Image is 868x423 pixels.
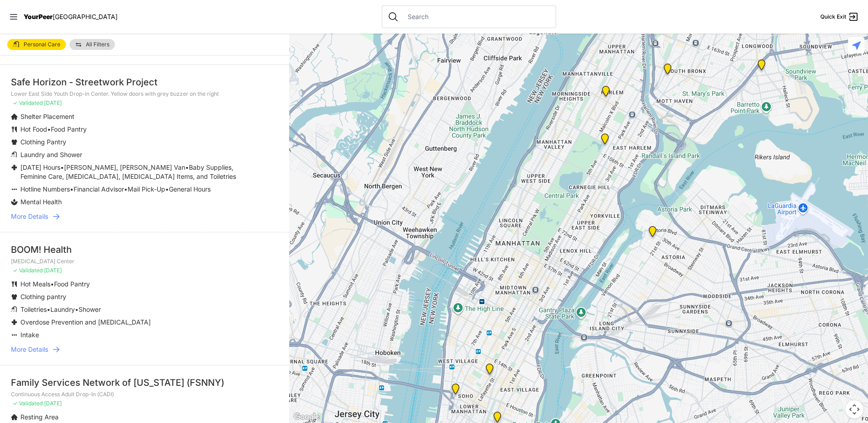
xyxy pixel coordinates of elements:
[13,400,43,407] span: ✓ Validated
[74,185,124,193] span: Financial Advisor
[291,411,321,423] a: Open this area in Google Maps (opens a new window)
[20,163,60,171] span: [DATE] Hours
[820,13,846,20] span: Quick Exit
[70,185,74,193] span: •
[13,99,43,106] span: ✓ Validated
[69,39,115,50] a: All Filters
[291,411,321,423] img: Google
[185,163,189,171] span: •
[7,39,66,50] a: Personal Care
[484,364,495,378] div: Harvey Milk High School
[13,267,43,274] span: ✓ Validated
[24,42,60,47] span: Personal Care
[128,185,165,193] span: Mail Pick-Up
[20,318,151,326] span: Overdose Prevention and [MEDICAL_DATA]
[20,305,47,313] span: Toiletries
[51,125,87,133] span: Food Pantry
[20,331,39,339] span: Intake
[402,12,550,21] input: Search
[20,293,66,300] span: Clothing pantry
[11,258,278,265] p: [MEDICAL_DATA] Center
[50,280,54,288] span: •
[79,305,101,313] span: Shower
[20,151,82,158] span: Laundry and Shower
[20,113,74,120] span: Shelter Placement
[820,11,859,22] a: Quick Exit
[24,13,53,20] span: YourPeer
[450,384,461,398] div: Main Location, SoHo, DYCD Youth Drop-in Center
[599,133,611,148] div: Manhattan
[165,185,169,193] span: •
[756,59,767,74] div: Living Room 24-Hour Drop-In Center
[11,212,48,221] span: More Details
[20,185,70,193] span: Hotline Numbers
[20,138,66,146] span: Clothing Pantry
[86,42,109,47] span: All Filters
[44,267,62,274] span: [DATE]
[11,90,278,98] p: Lower East Side Youth Drop-in Center. Yellow doors with grey buzzer on the right
[47,305,50,313] span: •
[11,243,278,256] div: BOOM! Health
[50,305,75,313] span: Laundry
[11,391,278,398] p: Continuous Access Adult Drop-In (CADI)
[44,400,62,407] span: [DATE]
[845,400,863,418] button: Map camera controls
[11,345,48,354] span: More Details
[20,413,59,421] span: Resting Area
[11,376,278,389] div: Family Services Network of [US_STATE] (FSNNY)
[20,280,50,288] span: Hot Meals
[124,185,128,193] span: •
[20,198,62,206] span: Mental Health
[24,14,118,20] a: YourPeer[GEOGRAPHIC_DATA]
[11,212,278,221] a: More Details
[60,163,64,171] span: •
[47,125,51,133] span: •
[53,13,118,20] span: [GEOGRAPHIC_DATA]
[44,99,62,106] span: [DATE]
[600,86,612,100] div: Uptown/Harlem DYCD Youth Drop-in Center
[54,280,90,288] span: Food Pantry
[20,125,47,133] span: Hot Food
[64,163,185,171] span: [PERSON_NAME], [PERSON_NAME] Van
[75,305,79,313] span: •
[11,345,278,354] a: More Details
[662,64,673,78] div: Harm Reduction Center
[169,185,211,193] span: General Hours
[11,76,278,89] div: Safe Horizon - Streetwork Project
